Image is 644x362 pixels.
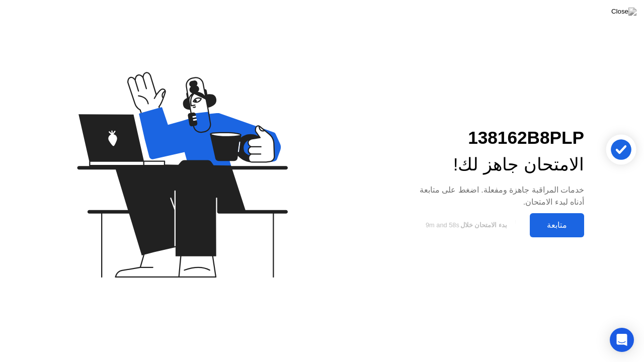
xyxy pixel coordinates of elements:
div: الامتحان جاهز لك! [407,151,584,178]
button: بدء الامتحان خلال9m and 58s [407,216,525,235]
div: Open Intercom Messenger [610,328,634,352]
img: Close [611,8,636,16]
span: 9m and 58s [426,221,459,229]
div: متابعة [533,220,581,230]
div: 138162B8PLP [407,125,584,151]
button: متابعة [530,213,584,237]
div: خدمات المراقبة جاهزة ومفعلة. اضغط على متابعة أدناه لبدء الامتحان. [407,184,584,208]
